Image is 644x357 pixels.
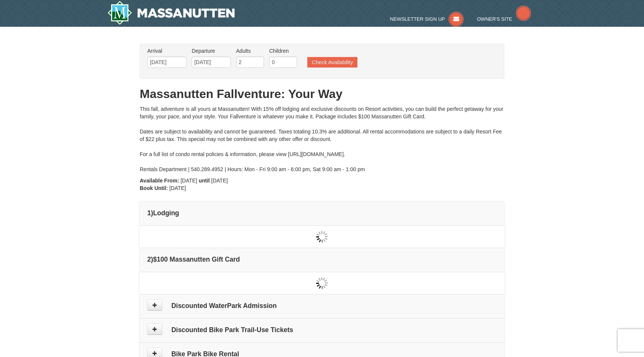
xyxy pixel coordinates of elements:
button: Check Availability [307,57,357,67]
img: wait gif [316,277,328,289]
strong: Book Until: [140,185,168,191]
span: ) [151,256,153,263]
label: Adults [236,47,264,55]
label: Arrival [147,47,186,55]
span: ) [151,209,153,217]
h4: 1 Lodging [147,209,497,217]
img: Massanutten Resort Logo [107,1,235,25]
div: This fall, adventure is all yours at Massanutten! With 15% off lodging and exclusive discounts on... [140,105,504,173]
h4: Discounted WaterPark Admission [147,302,497,310]
a: Owner's Site [477,16,531,22]
h4: 2 $100 Massanutten Gift Card [147,256,497,263]
span: Owner's Site [477,16,513,22]
span: [DATE] [169,185,186,191]
label: Departure [192,47,231,55]
strong: until [198,178,210,184]
span: [DATE] [180,178,197,184]
h1: Massanutten Fallventure: Your Way [140,86,504,101]
h4: Discounted Bike Park Trail-Use Tickets [147,326,497,334]
a: Newsletter Sign Up [390,16,464,22]
strong: Available From: [140,178,179,184]
img: wait gif [316,231,328,243]
a: Massanutten Resort [107,1,235,25]
span: [DATE] [211,178,228,184]
span: Newsletter Sign Up [390,16,445,22]
label: Children [269,47,297,55]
